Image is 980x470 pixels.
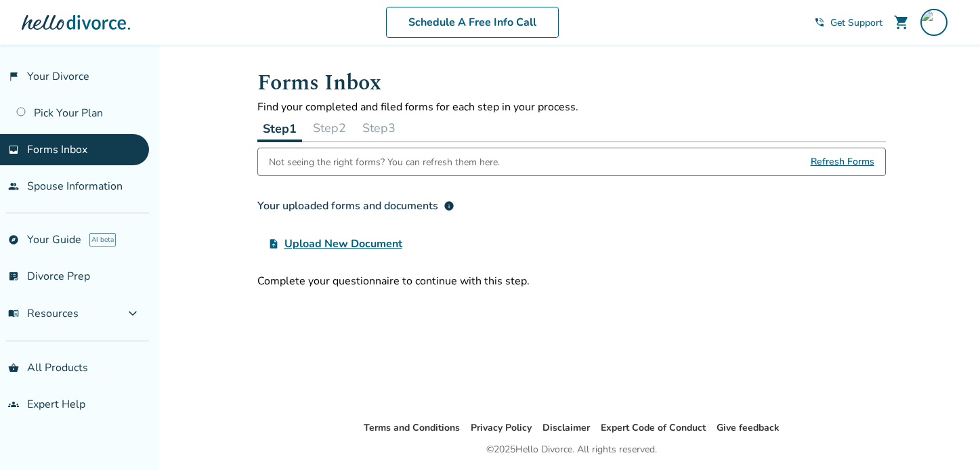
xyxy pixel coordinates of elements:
a: Privacy Policy [471,421,532,434]
span: phone_in_talk [814,17,825,28]
span: groups [8,399,19,410]
li: Disclaimer [542,420,590,436]
span: explore [8,234,19,245]
a: Schedule A Free Info Call [386,7,559,38]
li: Give feedback [717,420,780,436]
p: Find your completed and filed forms for each step in your process. [257,100,886,114]
button: Step2 [307,114,351,142]
div: © 2025 Hello Divorce. All rights reserved. [486,442,657,458]
span: Get Support [830,16,882,29]
span: upload_file [268,238,279,249]
button: Step3 [357,114,401,142]
div: Not seeing the right forms? You can refresh them here. [269,148,500,175]
span: list_alt_check [8,271,19,282]
span: Upload New Document [284,236,402,252]
span: Forms Inbox [27,142,87,157]
span: shopping_cart [893,14,910,30]
span: Refresh Forms [811,148,874,175]
button: Step1 [257,114,302,142]
span: inbox [8,144,19,155]
span: Resources [8,306,79,321]
span: expand_more [125,305,141,322]
h1: Forms Inbox [257,66,886,100]
span: info [444,200,454,211]
span: shopping_basket [8,362,19,373]
span: flag_2 [8,71,19,82]
div: Your uploaded forms and documents [257,198,454,214]
span: people [8,181,19,192]
a: Terms and Conditions [364,421,460,434]
a: Expert Code of Conduct [601,421,706,434]
img: jobrien737@yahoo.com [920,9,947,36]
a: phone_in_talkGet Support [814,16,882,29]
span: AI beta [89,233,116,247]
span: menu_book [8,308,19,319]
div: Complete your questionnaire to continue with this step. [257,274,886,289]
